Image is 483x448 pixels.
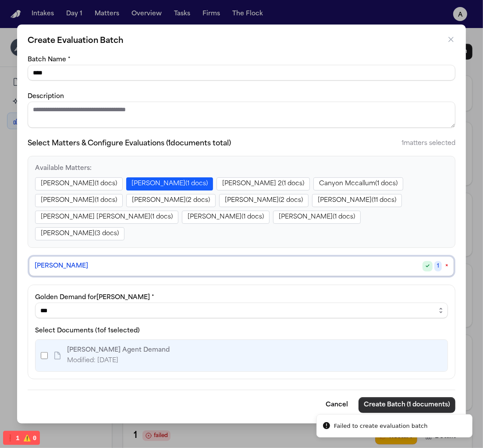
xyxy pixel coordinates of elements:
button: [PERSON_NAME](2 docs) [219,194,309,207]
button: [PERSON_NAME](1 docs) [35,177,123,190]
label: Golden Demand for [PERSON_NAME] * [35,294,154,301]
button: [PERSON_NAME](1 docs) [182,211,270,224]
span: ✓ [423,261,433,272]
button: [PERSON_NAME](3 docs) [35,227,124,240]
label: Batch Name * [28,56,71,63]
label: Select Documents ( 1 of 1 selected) [35,328,140,334]
h2: Create Evaluation Batch [28,35,123,47]
p: [PERSON_NAME] Agent Demand [67,345,170,356]
div: [PERSON_NAME] Agent DemandModified: [DATE] [36,340,447,371]
button: × [445,262,448,271]
p: Modified: [DATE] [67,356,170,366]
button: Canyon Mccallum(1 docs) [313,177,403,190]
button: [PERSON_NAME](1 docs) [126,177,213,190]
button: Cancel [320,397,353,413]
button: [PERSON_NAME](11 docs) [312,194,402,207]
span: [PERSON_NAME] [35,262,88,271]
p: Available Matters: [35,163,448,174]
label: Select Matters & Configure Evaluations ( 1 documents total) [28,138,231,149]
p: 1 matters selected [401,138,455,149]
span: 1 [434,261,442,272]
button: [PERSON_NAME] 2(1 docs) [217,177,310,190]
button: [PERSON_NAME] [PERSON_NAME](1 docs) [35,211,178,224]
button: [PERSON_NAME](2 docs) [126,194,216,207]
button: [PERSON_NAME](1 docs) [273,211,361,224]
button: Create Batch (1 documents) [359,397,455,413]
label: Description [28,93,64,100]
button: [PERSON_NAME](1 docs) [35,194,123,207]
